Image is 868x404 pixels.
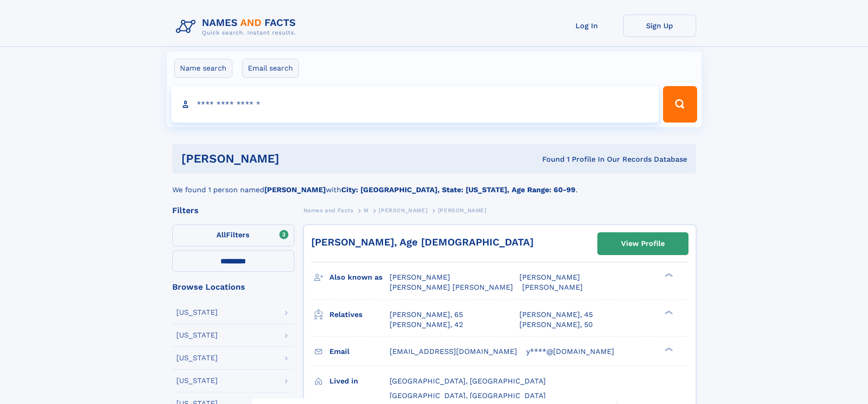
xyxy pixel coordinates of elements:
[216,230,226,239] span: All
[390,320,463,330] a: [PERSON_NAME], 42
[663,346,673,352] div: ❯
[663,86,697,123] button: Search Button
[438,207,487,214] span: [PERSON_NAME]
[341,185,575,194] b: City: [GEOGRAPHIC_DATA], State: [US_STATE], Age Range: 60-99
[390,273,450,281] span: [PERSON_NAME]
[172,174,696,195] div: We found 1 person named with .
[390,377,546,385] span: [GEOGRAPHIC_DATA], [GEOGRAPHIC_DATA]
[519,273,580,281] span: [PERSON_NAME]
[172,225,294,246] label: Filters
[264,185,326,194] b: [PERSON_NAME]
[329,307,390,322] h3: Relatives
[411,154,687,164] div: Found 1 Profile In Our Records Database
[390,391,546,400] span: [GEOGRAPHIC_DATA], [GEOGRAPHIC_DATA]
[172,206,294,215] div: Filters
[364,207,369,214] span: M
[390,283,513,291] span: [PERSON_NAME] [PERSON_NAME]
[172,15,303,39] img: Logo Names and Facts
[379,207,427,214] span: [PERSON_NAME]
[176,332,218,339] div: [US_STATE]
[303,205,354,216] a: Names and Facts
[663,309,673,315] div: ❯
[623,15,696,37] a: Sign Up
[176,354,218,362] div: [US_STATE]
[379,205,427,216] a: [PERSON_NAME]
[329,270,390,285] h3: Also known as
[311,236,534,248] a: [PERSON_NAME], Age [DEMOGRAPHIC_DATA]
[172,283,294,291] div: Browse Locations
[329,373,390,389] h3: Lived in
[519,310,593,320] a: [PERSON_NAME], 45
[176,309,218,316] div: [US_STATE]
[329,344,390,359] h3: Email
[390,310,463,320] a: [PERSON_NAME], 65
[621,233,665,254] div: View Profile
[390,347,517,356] span: [EMAIL_ADDRESS][DOMAIN_NAME]
[663,272,673,278] div: ❯
[181,153,411,164] h1: [PERSON_NAME]
[171,86,659,123] input: search input
[242,59,299,78] label: Email search
[522,283,583,291] span: [PERSON_NAME]
[364,205,369,216] a: M
[550,15,623,37] a: Log In
[176,377,218,384] div: [US_STATE]
[598,233,688,255] a: View Profile
[519,320,593,330] a: [PERSON_NAME], 50
[174,59,232,78] label: Name search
